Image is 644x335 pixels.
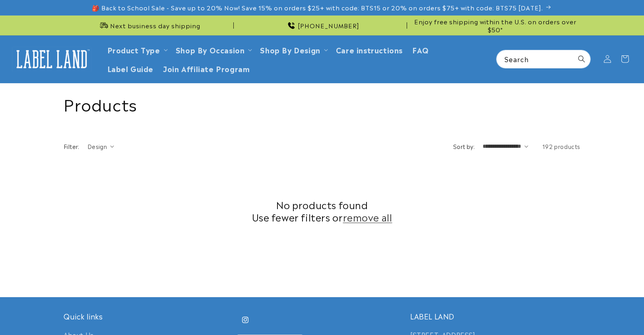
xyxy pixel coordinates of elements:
span: Label Guide [107,64,154,73]
span: Design [87,142,107,150]
span: Next business day shipping [110,22,200,29]
span: 🎒 Back to School Sale - Save up to 20% Now! Save 15% on orders $25+ with code: BTS15 or 20% on or... [92,4,543,12]
span: Care instructions [336,45,403,54]
a: FAQ [407,40,434,59]
span: [PHONE_NUMBER] [298,22,359,29]
button: Search [573,50,590,68]
div: Announcement [64,16,234,35]
span: Join Affiliate Program [163,64,250,73]
span: Shop By Occasion [176,45,245,54]
span: FAQ [412,45,429,54]
label: Sort by: [453,142,475,150]
div: Announcement [410,16,580,35]
h2: Filter: [64,142,80,151]
summary: Shop By Occasion [171,40,256,59]
span: Enjoy free shipping within the U.S. on orders over $50* [410,18,580,33]
img: Label Land [12,47,91,71]
a: Product Type [107,44,160,55]
a: remove all [343,211,392,223]
a: Join Affiliate Program [158,59,254,78]
a: Label Land [9,44,95,74]
a: Label Guide [103,59,159,78]
h2: Quick links [64,311,234,321]
h2: LABEL LAND [410,311,580,321]
a: Care instructions [331,40,407,59]
div: Announcement [237,16,407,35]
h2: No products found Use fewer filters or [64,198,580,223]
h1: Products [64,93,580,114]
summary: Design (0 selected) [87,142,114,151]
summary: Shop By Design [255,40,331,59]
summary: Product Type [103,40,171,59]
span: 192 products [542,142,580,150]
a: Shop By Design [260,44,320,55]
